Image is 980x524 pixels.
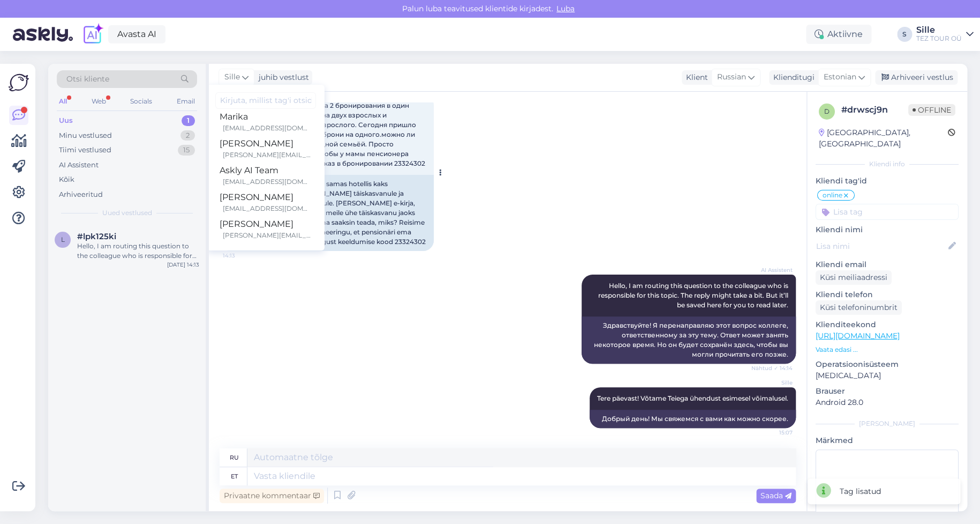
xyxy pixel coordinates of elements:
[816,289,959,300] p: Kliendi telefon
[128,94,154,108] div: Socials
[752,266,793,274] span: AI Assistent
[752,429,793,437] span: 15:07
[215,92,316,109] input: Kirjuta, millist tag'i otsid
[816,419,959,429] div: [PERSON_NAME]
[220,110,312,123] div: Marika
[816,435,959,446] p: Märkmed
[59,189,103,200] div: Arhiveeritud
[816,370,959,381] p: [MEDICAL_DATA]
[77,241,199,261] div: Hello, I am routing this question to the colleague who is responsible for this topic. The reply m...
[108,25,165,43] a: Avasta AI
[59,160,99,171] div: AI Assistent
[66,73,109,85] span: Otsi kliente
[816,359,959,370] p: Operatsioonisüsteem
[223,252,263,260] span: 14:13
[916,34,962,43] div: TEZ TOUR OÜ
[590,410,796,428] div: Добрый день! Мы свяжемся с вами как можно скорее.
[77,232,116,241] span: #lpk125ki
[180,130,195,141] div: 2
[816,300,902,315] div: Küsi telefoninumbrit
[207,108,325,135] a: Marika[EMAIL_ADDRESS][DOMAIN_NAME]
[254,72,309,83] div: juhib vestlust
[816,331,900,341] a: [URL][DOMAIN_NAME]
[816,204,959,220] input: Lisa tag
[220,137,312,150] div: [PERSON_NAME]
[220,489,324,503] div: Privaatne kommentaar
[81,23,104,46] img: explore-ai
[816,175,959,187] p: Kliendi tag'id
[816,240,946,252] input: Lisa nimi
[9,72,29,93] img: Askly Logo
[816,319,959,330] p: Klienditeekond
[823,192,842,198] span: online
[59,174,74,185] div: Kõik
[752,379,793,387] span: Sille
[582,316,796,364] div: Здравствуйте! Я перенаправляю этот вопрос коллеге, ответственному за эту тему. Ответ может занять...
[816,159,959,169] div: Kliendi info
[816,259,959,270] p: Kliendi email
[682,72,708,83] div: Klient
[57,94,69,108] div: All
[207,189,325,216] a: [PERSON_NAME][EMAIL_ADDRESS][DOMAIN_NAME]
[769,72,815,83] div: Klienditugi
[175,94,197,108] div: Email
[840,486,881,497] div: Tag lisatud
[167,261,199,269] div: [DATE] 14:13
[760,491,791,500] span: Saada
[916,26,962,34] div: Sille
[816,224,959,235] p: Kliendi nimi
[806,25,871,44] div: Aktiivne
[897,27,912,42] div: S
[819,127,948,150] div: [GEOGRAPHIC_DATA], [GEOGRAPHIC_DATA]
[231,467,238,485] div: et
[875,70,958,85] div: Arhiveeri vestlus
[223,123,312,133] div: [EMAIL_ADDRESS][DOMAIN_NAME]
[841,104,908,116] div: # drwscj9n
[227,101,425,167] span: Здравствуйте. Сделали вчера 2 бронирования в один отель. Одно бронирование на двух взрослых и реб...
[61,235,65,243] span: l
[59,115,73,126] div: Uus
[230,448,239,467] div: ru
[223,204,312,213] div: [EMAIL_ADDRESS][DOMAIN_NAME]
[223,177,312,187] div: [EMAIL_ADDRESS][DOMAIN_NAME]
[220,191,312,204] div: [PERSON_NAME]
[816,386,959,397] p: Brauser
[102,208,152,218] span: Uued vestlused
[824,71,856,83] span: Estonian
[553,4,578,13] span: Luba
[178,145,195,156] div: 15
[223,150,312,160] div: [PERSON_NAME][EMAIL_ADDRESS][DOMAIN_NAME]
[220,218,312,231] div: [PERSON_NAME]
[207,216,325,242] a: [PERSON_NAME][PERSON_NAME][EMAIL_ADDRESS][DOMAIN_NAME]
[182,115,195,126] div: 1
[89,94,108,108] div: Web
[220,175,434,251] div: Tere. [PERSON_NAME] tegime samas hotellis kaks broneeringut. Üks oli [PERSON_NAME] täiskasvanule ...
[751,364,793,372] span: Nähtud ✓ 14:14
[59,130,112,141] div: Minu vestlused
[207,162,325,189] a: Askly AI Team[EMAIL_ADDRESS][DOMAIN_NAME]
[816,270,892,285] div: Küsi meiliaadressi
[908,104,955,116] span: Offline
[207,135,325,162] a: [PERSON_NAME][PERSON_NAME][EMAIL_ADDRESS][DOMAIN_NAME]
[816,345,959,355] p: Vaata edasi ...
[223,231,312,240] div: [PERSON_NAME][EMAIL_ADDRESS][DOMAIN_NAME]
[816,397,959,408] p: Android 28.0
[916,26,974,43] a: SilleTEZ TOUR OÜ
[824,107,830,115] span: d
[220,164,312,177] div: Askly AI Team
[224,71,240,83] span: Sille
[717,71,746,83] span: Russian
[597,394,788,402] span: Tere päevast! Võtame Teiega ühendust esimesel võimalusel.
[59,145,111,156] div: Tiimi vestlused
[598,282,790,309] span: Hello, I am routing this question to the colleague who is responsible for this topic. The reply m...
